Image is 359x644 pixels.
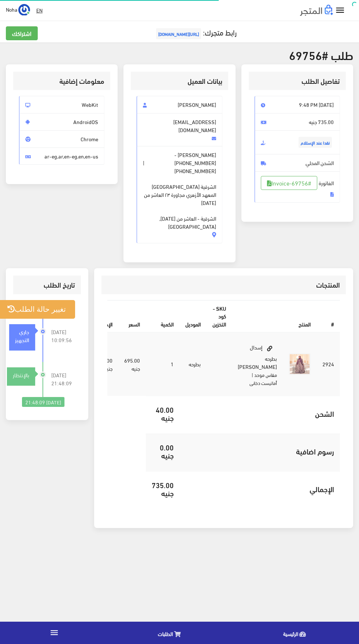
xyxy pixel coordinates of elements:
span: ar-eg,ar,en-eg,en,en-us [19,147,104,165]
a: اشتراكك [6,26,38,40]
th: الموديل [179,300,207,332]
span: [PHONE_NUMBER] [174,159,216,167]
td: 1 [146,332,179,396]
span: [PHONE_NUMBER] [174,167,216,175]
span: الرئيسية [283,629,298,638]
h5: رسوم اضافية [185,447,334,455]
h3: معلومات إضافية [19,78,104,85]
span: [PERSON_NAME] - | [137,146,222,243]
h2: طلب #69756 [6,48,353,61]
td: بطرحه [179,332,207,396]
span: WebKit [19,96,104,113]
a: الطلبات [108,624,234,642]
span: الطلبات [158,629,173,638]
i:  [335,5,345,16]
a: #Invoice-69756 [261,176,317,190]
span: Noha [6,5,17,14]
h3: المنتجات [107,281,340,288]
h3: تاريخ الطلب [19,281,75,288]
span: الفاتورة [255,171,340,203]
span: AndroidOS [19,113,104,131]
a: رابط متجرك:[URL][DOMAIN_NAME] [154,25,237,39]
h3: بيانات العميل [137,78,222,85]
div: بالإنتظار [7,371,35,379]
img: ... [18,4,30,16]
h5: 0.00 جنيه [152,443,174,459]
span: الشرقية [GEOGRAPHIC_DATA] المعهد الأزهري مجاورة ٢٣ العاشر من [DATE] الشرقية - العاشر من [DATE], [... [143,175,216,231]
h5: 735.00 جنيه [152,481,174,497]
span: [DATE] 21:48:09 [51,371,75,387]
a: الرئيسية [234,624,359,642]
h5: الشحن [185,409,334,418]
th: المنتج [232,300,317,332]
td: 2924 [317,332,340,396]
span: [DATE] 10:09:56 [51,328,75,344]
th: SKU - كود التخزين [207,300,232,332]
small: مقاس موحد [254,370,277,379]
span: [DATE] 9:48 PM [255,96,340,113]
span: الشحن المحلي [255,154,340,172]
th: السعر [118,300,146,332]
u: EN [36,5,42,15]
a: EN [33,4,45,17]
th: الكمية [146,300,179,332]
h5: 40.00 جنيه [152,405,174,422]
a: ... Noha [6,4,30,15]
h5: اﻹجمالي [185,485,334,493]
h3: تفاصيل الطلب [255,78,340,85]
td: 695.00 جنيه [118,332,146,396]
span: Chrome [19,130,104,148]
span: [EMAIL_ADDRESS][DOMAIN_NAME] [137,113,222,146]
th: # [317,300,340,332]
span: نقدا عند الإستلام [299,137,332,148]
img: . [300,5,333,16]
small: | أماتيست دخانى [249,370,277,387]
span: [URL][DOMAIN_NAME] [156,28,201,39]
span: 735.00 جنيه [255,113,340,131]
span: [PERSON_NAME] [137,96,222,113]
td: إسدال بطرحه [PERSON_NAME] [232,332,283,396]
i:  [49,628,59,637]
div: [DATE] 21:48:09 [22,397,64,407]
strong: جاري التجهيز [15,327,29,344]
